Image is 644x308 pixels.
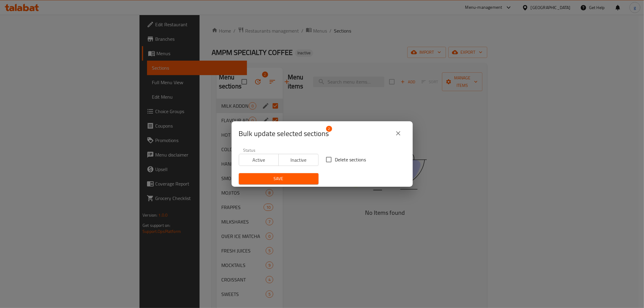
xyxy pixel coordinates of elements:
span: 2 [326,126,332,132]
span: Selected section count [239,129,329,138]
button: Active [239,154,279,166]
button: Save [239,173,319,184]
span: Inactive [281,156,316,164]
span: Active [242,156,277,164]
span: Delete sections [335,156,366,163]
span: Save [244,175,314,183]
button: Inactive [278,154,319,166]
button: close [391,126,405,141]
